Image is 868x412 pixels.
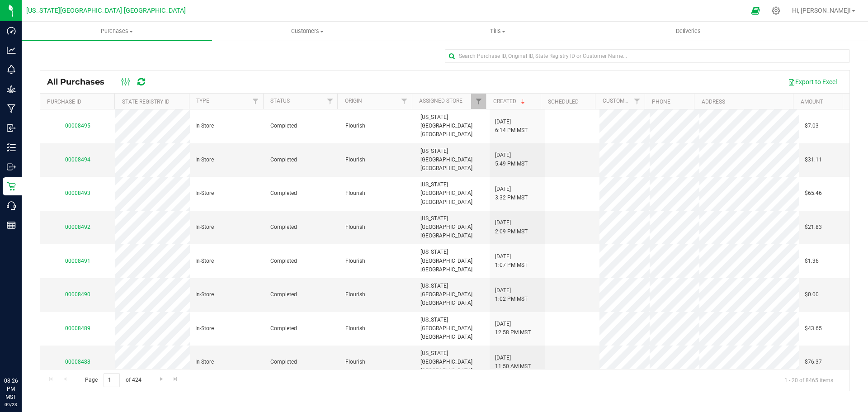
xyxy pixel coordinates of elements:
[195,189,214,198] span: In-Store
[471,94,486,109] a: Filter
[195,122,214,130] span: In-Store
[270,290,297,299] span: Completed
[65,123,90,129] a: 00008495
[495,218,528,236] span: [DATE] 2:09 PM MST
[65,190,90,196] a: 00008493
[195,324,214,333] span: In-Store
[805,189,822,198] span: $65.46
[420,113,485,139] span: [US_STATE][GEOGRAPHIC_DATA] [GEOGRAPHIC_DATA]
[9,340,36,367] iframe: Resource center
[196,98,209,104] a: Type
[65,359,90,365] a: 00008488
[420,214,485,241] span: [US_STATE][GEOGRAPHIC_DATA] [GEOGRAPHIC_DATA]
[782,74,843,90] button: Export to Excel
[7,182,16,191] inline-svg: Retail
[495,151,528,168] span: [DATE] 5:49 PM MST
[801,99,823,105] a: Amount
[777,373,840,387] span: 1 - 20 of 8465 items
[7,85,16,94] inline-svg: Grow
[7,143,16,152] inline-svg: Inventory
[65,291,90,298] a: 00008490
[345,98,362,104] a: Origin
[345,223,365,232] span: Flourish
[403,27,592,35] span: Tills
[493,98,527,104] a: Created
[270,98,290,104] a: Status
[169,373,182,385] a: Go to the last page
[26,7,186,14] span: [US_STATE][GEOGRAPHIC_DATA] [GEOGRAPHIC_DATA]
[345,358,365,366] span: Flourish
[7,162,16,171] inline-svg: Outbound
[7,104,16,113] inline-svg: Manufacturing
[270,358,297,366] span: Completed
[805,324,822,333] span: $43.65
[495,354,531,371] span: [DATE] 11:50 AM MST
[593,22,783,41] a: Deliveries
[195,257,214,265] span: In-Store
[420,180,485,207] span: [US_STATE][GEOGRAPHIC_DATA] [GEOGRAPHIC_DATA]
[495,118,528,135] span: [DATE] 6:14 PM MST
[603,98,631,104] a: Customer
[22,22,212,41] a: Purchases
[805,223,822,232] span: $21.83
[7,201,16,210] inline-svg: Call Center
[548,99,579,105] a: Scheduled
[270,156,297,164] span: Completed
[345,324,365,333] span: Flourish
[155,373,168,385] a: Go to the next page
[65,156,90,163] a: 00008494
[420,316,485,342] span: [US_STATE][GEOGRAPHIC_DATA] [GEOGRAPHIC_DATA]
[7,221,16,230] inline-svg: Reports
[402,22,593,41] a: Tills
[65,258,90,264] a: 00008491
[397,94,412,109] a: Filter
[345,156,365,164] span: Flourish
[122,99,170,105] a: State Registry ID
[195,223,214,232] span: In-Store
[445,49,850,63] input: Search Purchase ID, Original ID, State Registry ID or Customer Name...
[495,252,528,270] span: [DATE] 1:07 PM MST
[4,401,18,408] p: 09/23
[805,358,822,366] span: $76.37
[322,94,337,109] a: Filter
[345,122,365,130] span: Flourish
[270,257,297,265] span: Completed
[664,27,713,35] span: Deliveries
[65,325,90,331] a: 00008489
[805,156,822,164] span: $31.11
[770,6,782,15] div: Manage settings
[270,223,297,232] span: Completed
[495,286,528,303] span: [DATE] 1:02 PM MST
[702,99,725,105] a: Address
[792,7,851,14] span: Hi, [PERSON_NAME]!
[47,99,81,105] a: Purchase ID
[212,22,402,41] a: Customers
[7,65,16,74] inline-svg: Monitoring
[47,77,113,87] span: All Purchases
[195,290,214,299] span: In-Store
[7,46,16,55] inline-svg: Analytics
[195,156,214,164] span: In-Store
[4,377,18,401] p: 08:26 PM MST
[212,27,402,35] span: Customers
[652,99,670,105] a: Phone
[270,122,297,130] span: Completed
[270,189,297,198] span: Completed
[345,257,365,265] span: Flourish
[345,189,365,198] span: Flourish
[195,358,214,366] span: In-Store
[420,282,485,308] span: [US_STATE][GEOGRAPHIC_DATA] [GEOGRAPHIC_DATA]
[22,27,212,35] span: Purchases
[745,2,766,19] span: Open Ecommerce Menu
[65,224,90,230] a: 00008492
[420,147,485,173] span: [US_STATE][GEOGRAPHIC_DATA] [GEOGRAPHIC_DATA]
[77,373,149,387] span: Page of 424
[7,123,16,133] inline-svg: Inbound
[248,94,263,109] a: Filter
[419,98,462,104] a: Assigned Store
[420,248,485,274] span: [US_STATE][GEOGRAPHIC_DATA] [GEOGRAPHIC_DATA]
[7,26,16,35] inline-svg: Dashboard
[270,324,297,333] span: Completed
[420,349,485,375] span: [US_STATE][GEOGRAPHIC_DATA] [GEOGRAPHIC_DATA]
[630,94,645,109] a: Filter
